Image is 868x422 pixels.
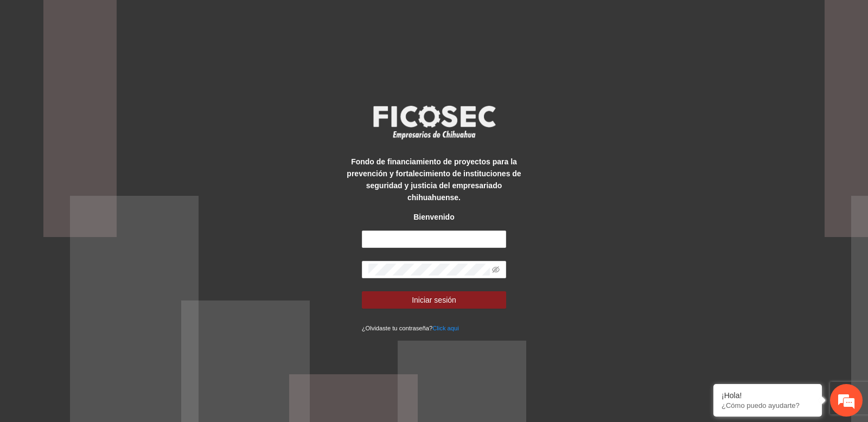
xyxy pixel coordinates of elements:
span: Iniciar sesión [412,294,456,306]
strong: Bienvenido [413,213,454,221]
div: ¡Hola! [722,391,814,400]
button: Iniciar sesión [362,291,507,309]
div: Minimizar ventana de chat en vivo [178,5,204,31]
span: eye-invisible [492,266,500,273]
span: Estamos en línea. [63,145,150,254]
textarea: Escriba su mensaje y pulse “Intro” [5,296,207,334]
strong: Fondo de financiamiento de proyectos para la prevención y fortalecimiento de instituciones de seg... [347,157,521,202]
div: Chatee con nosotros ahora [56,55,182,69]
p: ¿Cómo puedo ayudarte? [722,401,814,410]
small: ¿Olvidaste tu contraseña? [362,325,459,331]
img: logo [366,102,502,142]
a: Click aqui [432,325,459,331]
